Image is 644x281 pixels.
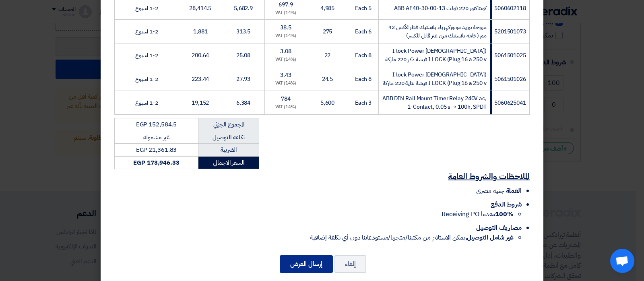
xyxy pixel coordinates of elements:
[334,255,366,273] button: إلغاء
[198,131,259,144] td: تكلفه التوصيل
[448,170,530,182] u: الملاحظات والشروط العامة
[490,91,529,115] td: 5060625041
[279,0,293,9] span: 697.9
[355,99,372,107] span: 3 Each
[135,27,158,36] span: 1-2 اسبوع
[355,75,372,83] span: 8 Each
[280,47,291,56] span: 3.08
[189,4,211,12] span: 28,414.5
[192,75,209,83] span: 223.44
[610,249,634,273] a: دردشة مفتوحة
[490,67,529,91] td: 5061501026
[491,200,522,209] span: شروط الدفع
[236,51,251,60] span: 25.08
[490,20,529,43] td: 5201501073
[193,27,208,36] span: 1,881
[388,23,487,40] span: مروحة تبريد موتوركهرباء بلاستيك قطر الأكس 42 مم (خامة بلاستيك مرن غير قابل للكسر)
[135,99,158,107] span: 1-2 اسبوع
[268,104,303,111] div: (14%) VAT
[236,27,251,36] span: 313.5
[476,223,522,233] span: مصاريف التوصيل
[115,118,198,131] td: EGP 152,584.5
[355,4,372,12] span: 5 Each
[114,233,514,242] li: يمكن الاستلام من مكتبنا/متجرنا/مستودعاتنا دون أي تكلفة إضافية
[383,70,487,87] span: (I lock Power [DEMOGRAPHIC_DATA] Plug 16 a 250 v) I LOCK فيشة نتاية 220 ماركة
[135,51,158,60] span: 1-2 اسبوع
[198,144,259,157] td: الضريبة
[442,209,514,219] span: مقدما Receiving PO
[192,51,209,60] span: 200.64
[490,43,529,67] td: 5061501025
[320,4,335,12] span: 4,985
[133,158,180,167] strong: EGP 173,946.33
[320,99,335,107] span: 5,600
[268,56,303,63] div: (14%) VAT
[495,209,514,219] strong: 100%
[394,4,487,12] span: كونتاكتور 220 فولت ABB AF40-30-00-13
[280,71,291,79] span: 3.43
[236,75,251,83] span: 27.93
[198,156,259,169] td: السعر الاجمالي
[506,186,522,196] span: العملة
[385,47,487,64] span: (I lock Power [DEMOGRAPHIC_DATA] Plug 16 a 250 v) I LOCK فيشة ذكر 220 ماركة
[476,186,504,196] span: جنيه مصري
[322,75,333,83] span: 24.5
[465,233,514,242] strong: غير شامل التوصيل,
[192,99,209,107] span: 19,152
[198,118,259,131] td: المجموع الجزئي
[280,255,333,273] button: إرسال العرض
[382,94,487,111] span: ABB DIN Rail Mount Timer Relay 240V ac, 1-Contact, 0.05 s → 100h, SPDT
[280,23,291,32] span: 38.5
[135,4,158,12] span: 1-2 اسبوع
[323,27,332,36] span: 275
[236,99,251,107] span: 6,384
[143,133,169,142] span: غير مشموله
[234,4,253,12] span: 5,682.9
[135,75,158,83] span: 1-2 اسبوع
[268,33,303,39] div: (14%) VAT
[355,51,372,60] span: 8 Each
[355,27,372,36] span: 6 Each
[324,51,331,60] span: 22
[268,10,303,17] div: (14%) VAT
[281,95,291,103] span: 784
[136,145,177,154] span: EGP 21,361.83
[268,80,303,87] div: (14%) VAT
